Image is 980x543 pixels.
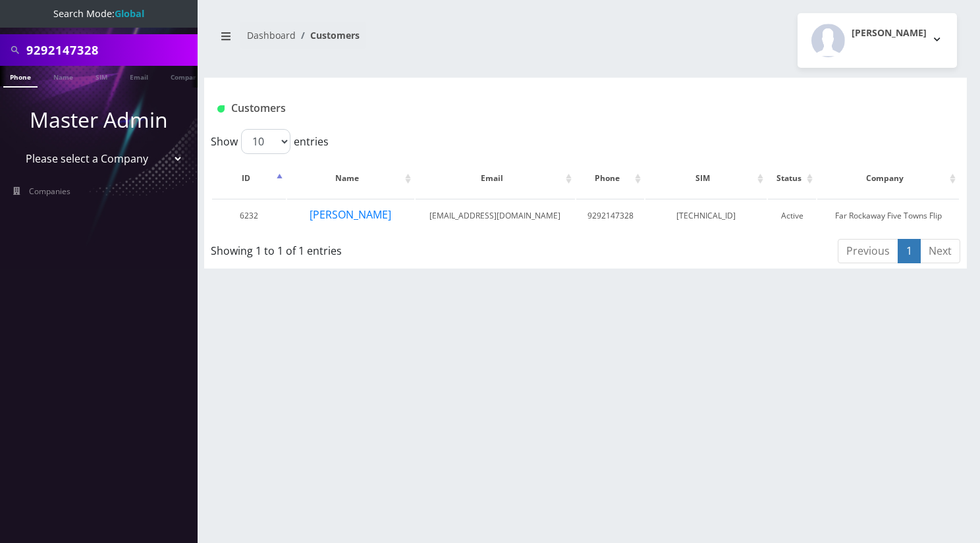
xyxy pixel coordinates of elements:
[817,199,959,232] td: Far Rockaway Five Towns Flip
[898,239,921,263] a: 1
[247,29,296,41] a: Dashboard
[211,238,513,259] div: Showing 1 to 1 of 1 entries
[920,239,960,263] a: Next
[576,159,645,197] th: Phone: activate to sort column ascending
[309,206,392,223] button: [PERSON_NAME]
[53,7,144,20] span: Search Mode:
[852,28,927,39] h2: [PERSON_NAME]
[115,7,144,20] strong: Global
[217,102,828,115] h1: Customers
[89,66,114,86] a: SIM
[212,159,286,197] th: ID: activate to sort column descending
[645,199,767,232] td: [TECHNICAL_ID]
[29,186,70,197] span: Companies
[214,22,576,59] nav: breadcrumb
[212,199,286,232] td: 6232
[47,66,80,86] a: Name
[123,66,155,86] a: Email
[768,159,816,197] th: Status: activate to sort column ascending
[817,159,959,197] th: Company: activate to sort column ascending
[416,199,575,232] td: [EMAIL_ADDRESS][DOMAIN_NAME]
[241,129,290,154] select: Showentries
[768,199,816,232] td: Active
[576,199,645,232] td: 9292147328
[296,28,360,42] li: Customers
[798,13,957,68] button: [PERSON_NAME]
[287,159,414,197] th: Name: activate to sort column ascending
[164,66,208,86] a: Company
[211,129,329,154] label: Show entries
[645,159,767,197] th: SIM: activate to sort column ascending
[838,239,898,263] a: Previous
[3,66,38,88] a: Phone
[416,159,575,197] th: Email: activate to sort column ascending
[26,38,194,63] input: Search All Companies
